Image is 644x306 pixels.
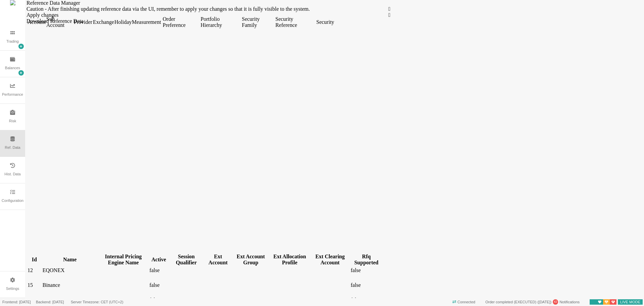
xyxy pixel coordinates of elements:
div: Ext Account [178,254,205,266]
div: Risk [9,118,16,124]
div: Rfq Supported [324,254,356,266]
td: false [324,281,356,289]
div: Internal Pricing Engine Name [72,254,122,266]
div: Trading [6,39,19,44]
div: Ref. Data [5,145,20,150]
td: false [123,281,142,289]
div: Performance [2,92,23,97]
div: Settings [6,286,19,292]
div: Configuration [2,198,23,204]
span:  [362,12,364,18]
span: LIVE MODE [618,299,643,306]
td: Binance [16,281,71,289]
td: EQONEX [16,267,71,274]
div:  [362,12,603,18]
span: Connected [450,299,478,306]
span: 42 [554,300,557,304]
span: ( ) [536,300,551,304]
div: Hist. Data [4,171,20,177]
div: Ext Allocation Profile [244,254,283,266]
div: Session Qualifier [143,254,177,266]
span: 15/09/2025 21:07:28 [539,300,550,304]
div: Id [1,257,15,263]
td: false [324,267,356,274]
td: 12 [1,267,15,274]
span: Order completed (EXECUTED) [485,300,536,304]
div: Notifications [483,299,582,306]
div: Ext Account Group [206,254,242,266]
div: Balances [5,65,20,71]
div: Active [123,257,142,263]
div: Ext Clearing Account [284,254,323,266]
td: false [123,267,142,274]
div: Name [16,257,71,263]
td: 15 [1,281,15,289]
